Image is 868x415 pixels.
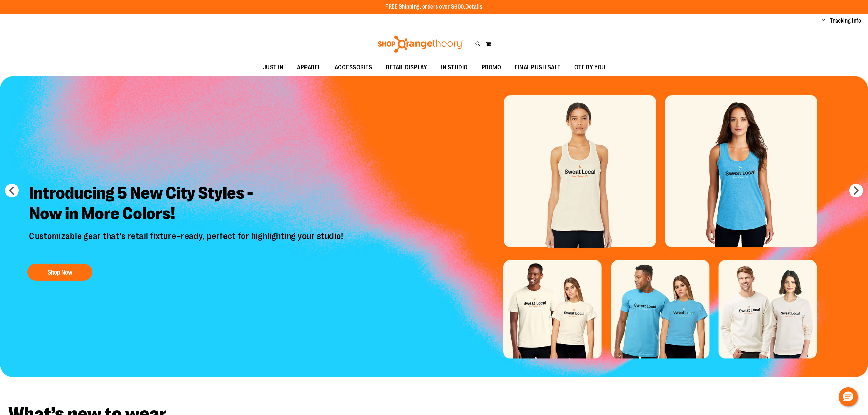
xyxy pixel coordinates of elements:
[256,60,290,76] a: JUST IN
[568,60,612,76] a: OTF BY YOU
[482,60,501,75] span: PROMO
[263,60,284,75] span: JUST IN
[508,60,568,76] a: FINAL PUSH SALE
[386,60,427,75] span: RETAIL DISPLAY
[379,60,434,76] a: RETAIL DISPLAY
[839,387,858,406] button: Hello, have a question? Let’s chat.
[830,17,862,25] a: Tracking Info
[24,178,350,231] h2: Introducing 5 New City Styles - Now in More Colors!
[475,60,508,76] a: PROMO
[297,60,321,75] span: APPAREL
[377,36,465,53] img: Shop Orangetheory
[465,4,483,10] a: Details
[27,264,92,281] button: Shop Now
[849,184,863,197] button: next
[574,60,606,75] span: OTF BY YOU
[515,60,561,75] span: FINAL PUSH SALE
[24,231,350,257] p: Customizable gear that’s retail fixture–ready, perfect for highlighting your studio!
[441,60,468,75] span: IN STUDIO
[434,60,475,76] a: IN STUDIO
[822,17,825,24] button: Account menu
[290,60,328,76] a: APPAREL
[335,60,372,75] span: ACCESSORIES
[24,178,350,284] a: Introducing 5 New City Styles -Now in More Colors! Customizable gear that’s retail fixture–ready,...
[328,60,379,76] a: ACCESSORIES
[385,3,483,11] p: FREE Shipping, orders over $600.
[5,184,19,197] button: prev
